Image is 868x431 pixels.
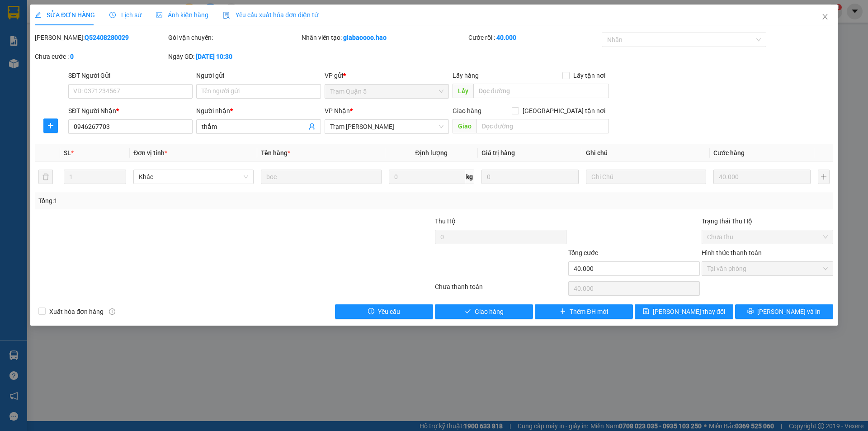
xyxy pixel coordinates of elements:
div: Nhân viên tạo: [302,33,467,43]
span: Lấy [453,84,473,98]
div: Chưa thanh toán [434,282,567,298]
b: Q52408280029 [85,34,129,41]
button: printer[PERSON_NAME] và In [735,304,833,319]
span: Lịch sử [109,11,142,19]
span: clock-circle [109,12,116,18]
button: save[PERSON_NAME] thay đổi [635,304,733,319]
span: exclamation-circle [368,308,374,315]
span: Giá trị hàng [481,149,515,156]
div: Chưa cước : [35,52,166,62]
span: Giao hàng [475,307,504,317]
span: check [465,308,471,315]
span: Lấy tận nơi [570,71,609,81]
span: Thu Hộ [435,218,456,225]
button: plusThêm ĐH mới [535,304,633,319]
b: 40.000 [496,34,516,41]
button: exclamation-circleYêu cầu [335,304,433,319]
span: Tên hàng [261,149,290,156]
label: Hình thức thanh toán [702,249,762,256]
button: plus [818,170,830,184]
div: Tổng: 1 [38,196,335,206]
span: VP Nhận [325,107,350,114]
span: picture [156,12,162,18]
span: info-circle [109,308,115,315]
b: 0 [70,53,74,60]
span: Trạm Tắc Vân [330,120,443,133]
span: Lấy hàng [453,72,479,79]
span: Thêm ĐH mới [570,307,608,317]
span: Định lượng [415,149,448,156]
div: Ngày GD: [168,52,300,62]
span: kg [465,170,474,184]
div: Gói vận chuyển: [168,33,300,43]
span: [PERSON_NAME] thay đổi [653,307,725,317]
span: Giao hàng [453,107,481,114]
div: [PERSON_NAME]: [35,33,166,43]
input: Dọc đường [476,119,609,133]
span: plus [44,122,57,129]
button: delete [38,170,53,184]
span: [PERSON_NAME] và In [757,307,821,317]
span: close [821,13,829,20]
span: SL [64,149,71,156]
span: user-add [308,123,316,130]
div: SĐT Người Nhận [68,106,193,116]
input: Ghi Chú [586,170,706,184]
button: plus [43,118,58,133]
span: Xuất hóa đơn hàng [46,307,107,317]
span: edit [35,12,41,18]
div: VP gửi [325,71,449,81]
img: icon [223,12,230,19]
div: Trạng thái Thu Hộ [702,216,833,226]
b: [DATE] 10:30 [196,53,232,60]
span: Tại văn phòng [707,262,828,275]
span: Khác [139,170,248,184]
span: SỬA ĐƠN HÀNG [35,11,95,19]
input: VD: Bàn, Ghế [261,170,381,184]
span: Trạm Quận 5 [330,85,443,98]
b: giabaoooo.hao [343,34,387,41]
span: printer [747,308,754,315]
span: Chưa thu [707,230,828,244]
div: Người gửi [196,71,321,81]
span: Giao [453,119,476,133]
button: checkGiao hàng [435,304,533,319]
input: Dọc đường [473,84,609,98]
div: SĐT Người Gửi [68,71,193,81]
span: Đơn vị tính [133,149,167,156]
span: Yêu cầu xuất hóa đơn điện tử [223,11,318,19]
span: Cước hàng [713,149,745,156]
span: Yêu cầu [378,307,400,317]
span: Tổng cước [568,249,598,256]
th: Ghi chú [582,144,710,162]
div: Người nhận [196,106,321,116]
input: 0 [481,170,579,184]
input: 0 [713,170,811,184]
span: [GEOGRAPHIC_DATA] tận nơi [519,106,609,116]
span: save [643,308,649,315]
div: Cước rồi : [468,33,600,43]
span: Ảnh kiện hàng [156,11,208,19]
button: Close [812,5,838,30]
span: plus [560,308,566,315]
